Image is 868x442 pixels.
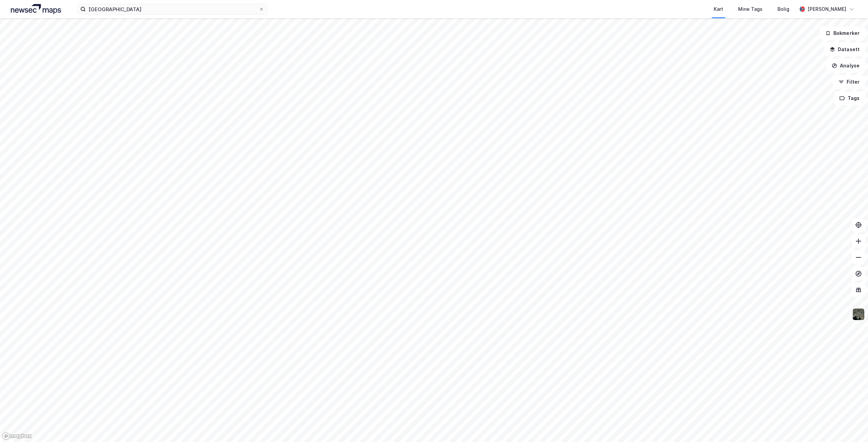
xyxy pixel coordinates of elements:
[714,5,723,13] div: Kart
[777,5,789,13] div: Bolig
[820,26,865,40] button: Bokmerker
[2,432,32,440] a: Mapbox homepage
[824,43,865,56] button: Datasett
[834,91,865,105] button: Tags
[834,409,868,442] iframe: Chat Widget
[808,5,846,13] div: [PERSON_NAME]
[826,59,865,72] button: Analyse
[834,409,868,442] div: Kontrollprogram for chat
[738,5,763,13] div: Mine Tags
[833,75,865,89] button: Filter
[86,4,259,14] input: Søk på adresse, matrikkel, gårdeiere, leietakere eller personer
[852,308,865,321] img: 9k=
[11,4,61,14] img: logo.a4113a55bc3d86da70a041830d287a7e.svg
